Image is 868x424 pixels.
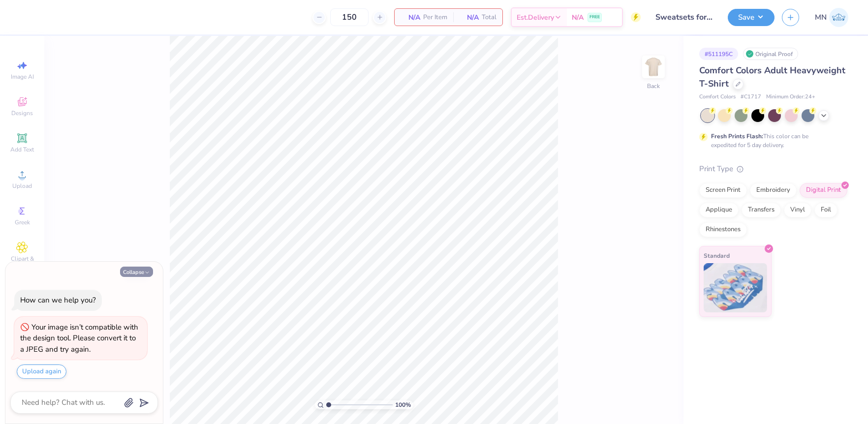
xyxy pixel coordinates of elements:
[699,64,845,90] span: Comfort Colors Adult Heavyweight T-Shirt
[5,255,39,271] span: Clipart & logos
[784,203,811,217] div: Vinyl
[330,8,369,26] input: – –
[644,57,663,77] img: Back
[395,400,411,409] span: 100 %
[699,163,848,175] div: Print Type
[20,322,138,354] div: Your image isn’t compatible with the design tool. Please convert it to a JPEG and try again.
[815,8,848,27] a: MN
[711,132,763,140] strong: Fresh Prints Flash:
[742,203,781,217] div: Transfers
[800,183,847,198] div: Digital Print
[699,222,747,237] div: Rhinestones
[11,109,33,117] span: Designs
[15,218,30,226] span: Greek
[829,8,848,27] img: Mark Navarro
[699,183,747,198] div: Screen Print
[647,82,660,91] div: Back
[766,93,815,101] span: Minimum Order: 24 +
[699,93,736,101] span: Comfort Colors
[589,14,600,21] span: FREE
[815,12,827,23] span: MN
[401,12,420,23] span: N/A
[648,7,720,27] input: Untitled Design
[704,250,730,261] span: Standard
[17,364,66,379] button: Upload again
[750,183,797,198] div: Embroidery
[699,203,739,217] div: Applique
[482,12,496,23] span: Total
[699,48,738,60] div: # 511195C
[120,267,153,277] button: Collapse
[423,12,447,23] span: Per Item
[728,9,775,26] button: Save
[11,73,34,81] span: Image AI
[741,93,761,101] span: # C1717
[704,263,767,312] img: Standard
[517,12,554,23] span: Est. Delivery
[743,48,798,60] div: Original Proof
[814,203,837,217] div: Foil
[10,146,34,153] span: Add Text
[12,182,32,190] span: Upload
[572,12,584,23] span: N/A
[711,132,832,150] div: This color can be expedited for 5 day delivery.
[20,295,96,305] div: How can we help you?
[459,12,479,23] span: N/A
